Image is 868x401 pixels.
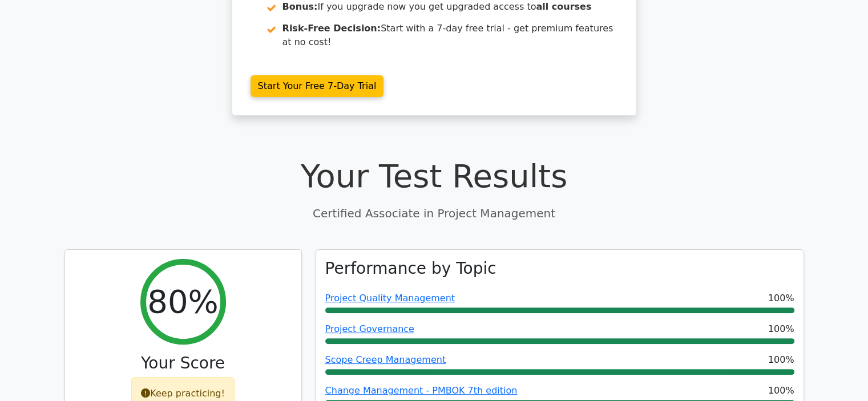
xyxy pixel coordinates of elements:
[768,322,794,336] span: 100%
[74,354,292,373] h3: Your Score
[325,385,518,396] a: Change Management - PMBOK 7th edition
[147,282,218,321] h2: 80%
[64,205,804,222] p: Certified Associate in Project Management
[325,323,414,334] a: Project Governance
[768,384,794,398] span: 100%
[325,354,446,365] a: Scope Creep Management
[325,259,496,278] h3: Performance by Topic
[64,157,804,195] h1: Your Test Results
[768,353,794,367] span: 100%
[768,291,794,305] span: 100%
[251,75,384,97] a: Start Your Free 7-Day Trial
[325,293,455,303] a: Project Quality Management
